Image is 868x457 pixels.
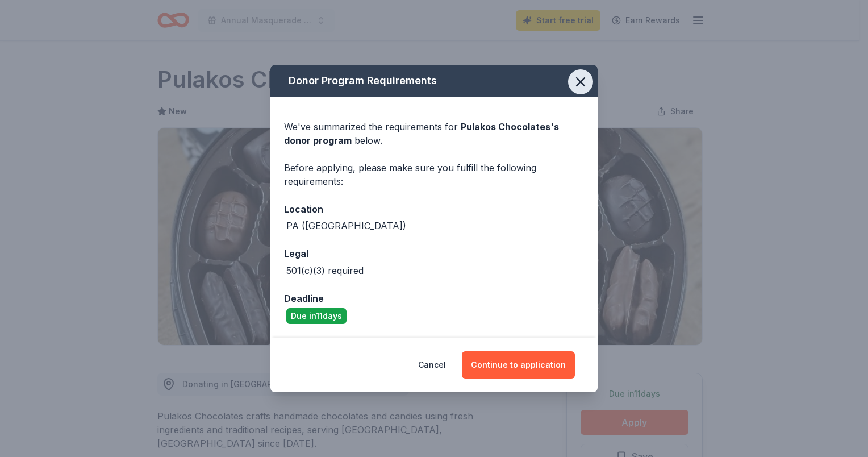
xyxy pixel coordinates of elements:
[270,65,598,97] div: Donor Program Requirements
[286,308,347,324] div: Due in 11 days
[284,246,584,261] div: Legal
[284,202,584,217] div: Location
[418,351,446,379] button: Cancel
[286,264,364,277] div: 501(c)(3) required
[284,161,584,188] div: Before applying, please make sure you fulfill the following requirements:
[286,219,406,232] div: PA ([GEOGRAPHIC_DATA])
[284,291,584,306] div: Deadline
[462,351,575,379] button: Continue to application
[284,120,584,147] div: We've summarized the requirements for below.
